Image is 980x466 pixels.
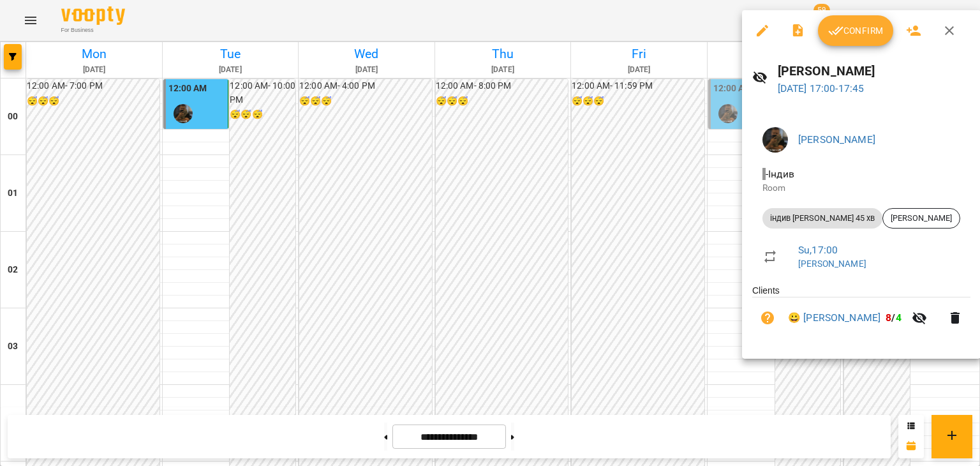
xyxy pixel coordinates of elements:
ul: Clients [752,284,970,343]
div: [PERSON_NAME] [882,208,960,229]
span: Confirm [828,23,883,38]
span: індив [PERSON_NAME] 45 хв [762,213,882,224]
a: [PERSON_NAME] [798,259,866,269]
b: / [886,312,901,324]
span: 8 [886,312,891,324]
img: 38836d50468c905d322a6b1b27ef4d16.jpg [762,127,788,153]
a: [PERSON_NAME] [798,133,875,146]
a: 😀 [PERSON_NAME] [788,310,880,326]
a: [DATE] 17:00-17:45 [778,82,865,94]
button: Unpaid. Bill the attendance? [752,303,783,333]
span: 4 [896,312,902,324]
a: Su , 17:00 [798,244,838,256]
button: Confirm [818,15,893,46]
span: [PERSON_NAME] [883,213,960,224]
p: Room [762,182,960,195]
h6: [PERSON_NAME] [778,61,970,81]
span: - Індив [762,168,797,180]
